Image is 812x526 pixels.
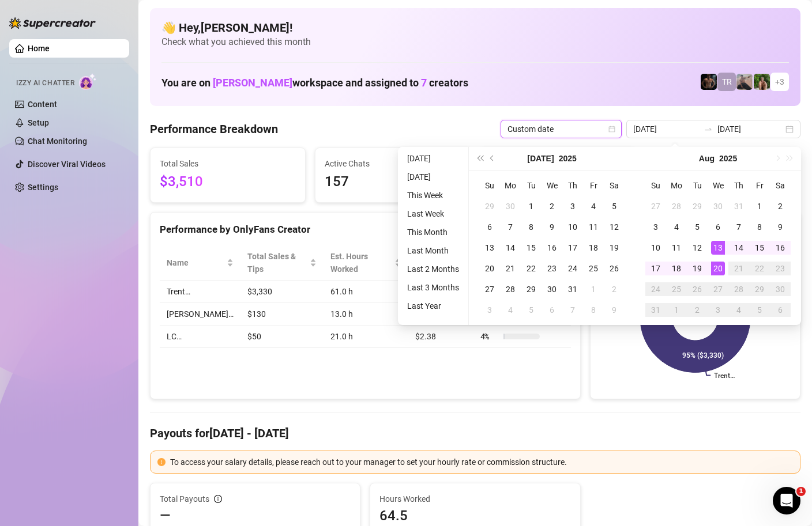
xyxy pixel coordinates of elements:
td: 2025-08-18 [666,258,687,279]
span: exclamation-circle [157,458,166,466]
div: 29 [753,282,766,296]
td: 2025-08-31 [645,300,666,320]
div: 5 [753,303,766,317]
td: 2025-08-08 [749,217,770,237]
td: 2025-07-19 [604,237,625,258]
td: 21.0 h [324,326,408,348]
div: 31 [649,303,663,317]
img: Trent [701,74,717,90]
td: 2025-08-03 [645,217,666,237]
td: 2025-09-06 [770,300,791,320]
td: 2025-07-11 [583,217,604,237]
div: 25 [670,282,683,296]
td: 2025-08-10 [645,237,666,258]
span: info-circle [214,495,222,503]
button: Choose a month [527,147,554,170]
th: We [708,175,728,196]
div: 25 [587,262,600,275]
div: 2 [607,282,621,296]
th: Mo [500,175,521,196]
td: $130 [240,303,324,326]
a: Chat Monitoring [28,137,87,146]
div: 19 [607,241,621,255]
td: 2025-08-01 [583,279,604,300]
div: 1 [753,199,766,213]
td: [PERSON_NAME]… [160,303,240,326]
h4: 👋 Hey, [PERSON_NAME] ! [161,20,789,36]
div: 22 [524,262,538,275]
td: 2025-08-02 [604,279,625,300]
a: Settings [28,183,58,192]
td: 2025-08-06 [542,300,562,320]
div: 20 [711,262,725,275]
div: 4 [587,199,600,213]
div: 2 [773,199,787,213]
div: 28 [503,282,517,296]
div: 20 [483,262,497,275]
td: 2025-07-02 [542,196,562,217]
td: 2025-07-12 [604,217,625,237]
div: 11 [670,241,683,255]
div: 27 [483,282,497,296]
div: 28 [670,199,683,213]
td: 2025-09-05 [749,300,770,320]
span: Name [167,256,224,269]
th: Fr [583,175,604,196]
div: 29 [483,199,497,213]
div: 8 [587,303,600,317]
td: 2025-07-25 [583,258,604,279]
button: Last year (Control + left) [473,147,486,170]
th: Th [562,175,583,196]
td: 2025-08-05 [687,217,708,237]
td: 2025-06-30 [500,196,521,217]
div: 24 [649,282,663,296]
input: Start date [633,123,699,135]
div: 15 [753,241,766,255]
th: We [542,175,562,196]
td: 2025-07-03 [562,196,583,217]
th: Su [479,175,500,196]
td: 2025-08-21 [728,258,749,279]
td: 2025-09-03 [708,300,728,320]
li: Last 2 Months [403,262,464,276]
td: 2025-07-28 [666,196,687,217]
div: 3 [649,220,663,234]
td: 2025-07-01 [521,196,542,217]
div: 11 [587,220,600,234]
td: 2025-08-14 [728,237,749,258]
div: 23 [545,262,559,275]
td: 2025-09-02 [687,300,708,320]
div: 17 [566,241,580,255]
td: 2025-06-29 [479,196,500,217]
td: 2025-09-01 [666,300,687,320]
img: LC [736,74,753,90]
th: Th [728,175,749,196]
span: [PERSON_NAME] [213,77,292,89]
div: 23 [773,262,787,275]
span: Active Chats [325,157,461,170]
span: Total Sales [160,157,296,170]
div: 12 [607,220,621,234]
td: 2025-08-11 [666,237,687,258]
td: 2025-07-24 [562,258,583,279]
div: 14 [503,241,517,255]
td: 2025-08-25 [666,279,687,300]
div: 9 [773,220,787,234]
input: End date [717,123,783,135]
td: 2025-07-30 [542,279,562,300]
th: Tu [687,175,708,196]
span: Check what you achieved this month [161,36,789,48]
button: Previous month (PageUp) [486,147,499,170]
div: 9 [607,303,621,317]
div: 8 [753,220,766,234]
div: 8 [524,220,538,234]
div: 18 [587,241,600,255]
td: 2025-08-08 [583,300,604,320]
div: 4 [732,303,746,317]
td: $50 [240,326,324,348]
li: Last Month [403,244,464,258]
div: 3 [711,303,725,317]
td: 2025-07-30 [708,196,728,217]
th: Total Sales & Tips [240,245,324,281]
td: 2025-08-04 [500,300,521,320]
